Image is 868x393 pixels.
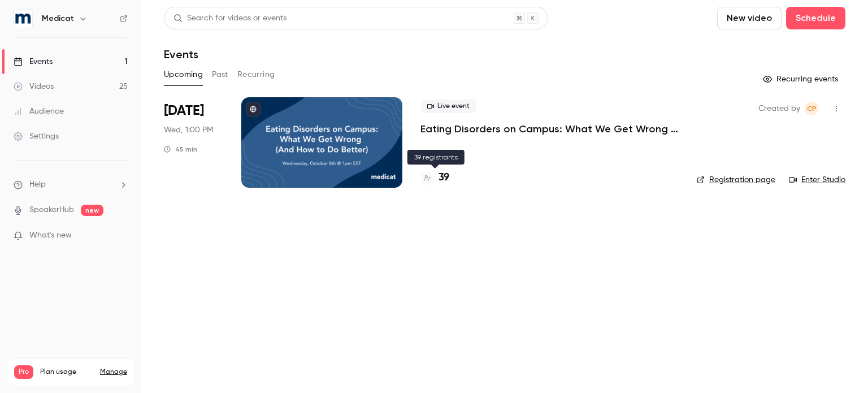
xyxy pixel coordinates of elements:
[14,106,64,117] div: Audience
[805,102,818,115] span: Claire Powell
[164,47,198,61] h1: Events
[173,12,287,24] div: Search for videos or events
[164,102,204,120] span: [DATE]
[420,170,449,185] a: 39
[212,66,228,84] button: Past
[807,102,817,115] span: CP
[439,170,449,185] h4: 39
[114,231,128,241] iframe: Noticeable Trigger
[29,230,72,241] span: What's new
[420,122,679,136] a: Eating Disorders on Campus: What We Get Wrong (And How to Do Better)
[717,7,782,29] button: New video
[81,205,103,216] span: new
[164,124,213,136] span: Wed, 1:00 PM
[29,204,74,216] a: SpeakerHub
[758,102,800,115] span: Created by
[758,70,845,88] button: Recurring events
[14,81,54,92] div: Videos
[29,179,46,191] span: Help
[14,365,33,379] span: Pro
[100,368,127,377] a: Manage
[164,66,203,84] button: Upcoming
[42,13,74,24] h6: Medicat
[40,368,93,377] span: Plan usage
[14,131,59,142] div: Settings
[786,7,845,29] button: Schedule
[420,100,476,113] span: Live event
[789,174,845,185] a: Enter Studio
[14,10,32,28] img: Medicat
[164,145,197,154] div: 45 min
[164,97,223,188] div: Oct 8 Wed, 1:00 PM (America/New York)
[237,66,275,84] button: Recurring
[697,174,775,185] a: Registration page
[14,179,128,191] li: help-dropdown-opener
[14,56,53,67] div: Events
